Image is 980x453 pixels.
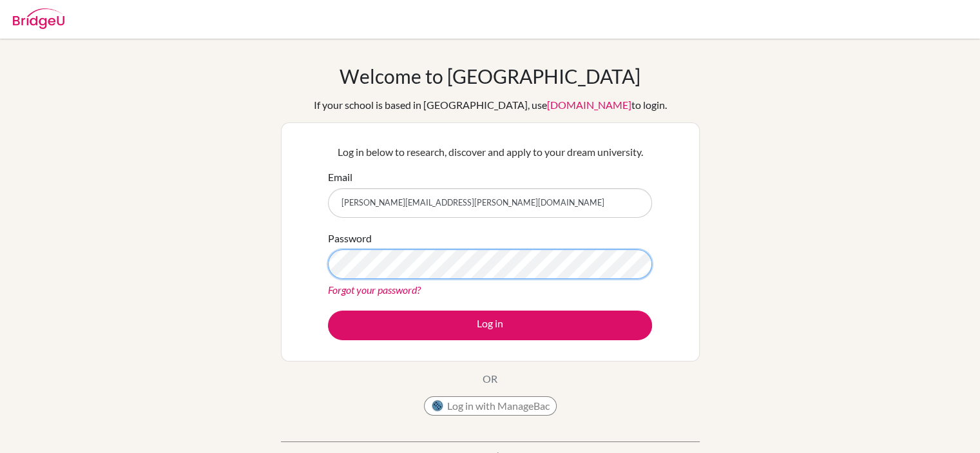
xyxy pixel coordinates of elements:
[314,97,667,113] div: If your school is based in [GEOGRAPHIC_DATA], use to login.
[424,396,557,416] button: Log in with ManageBac
[483,371,497,387] p: OR
[328,169,352,185] label: Email
[328,284,421,296] a: Forgot your password?
[340,64,640,88] h1: Welcome to [GEOGRAPHIC_DATA]
[13,8,64,29] img: Bridge-U
[328,144,652,160] p: Log in below to research, discover and apply to your dream university.
[547,99,631,111] a: [DOMAIN_NAME]
[328,231,372,246] label: Password
[328,311,652,340] button: Log in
